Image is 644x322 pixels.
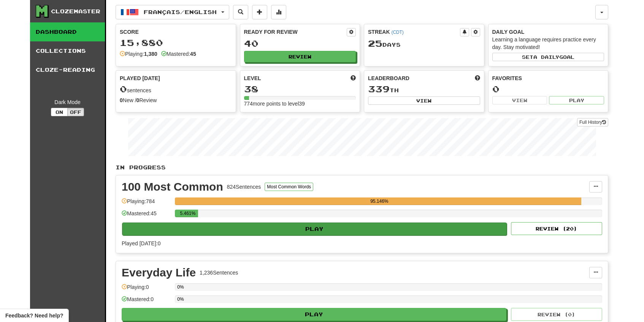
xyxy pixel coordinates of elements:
button: More stats [271,5,286,19]
strong: 0 [136,97,140,103]
div: th [368,84,480,94]
div: Streak [368,28,460,36]
div: 1,236 Sentences [200,269,238,276]
div: sentences [120,84,232,94]
div: 38 [244,84,356,94]
div: Mastered: [161,50,196,58]
button: View [368,96,480,105]
div: Clozemaster [51,8,100,15]
span: Leaderboard [368,74,409,82]
div: Favorites [492,74,604,82]
button: Seta dailygoal [492,53,604,61]
div: 15,880 [120,38,232,47]
div: 40 [244,39,356,48]
button: Off [67,108,84,116]
div: Daily Goal [492,28,604,36]
div: Playing: [120,50,157,58]
strong: 45 [190,51,196,57]
button: Add sentence to collection [252,5,267,19]
span: Score more points to level up [351,74,356,82]
div: Dark Mode [36,98,99,106]
span: Level [244,74,261,82]
button: Search sentences [233,5,248,19]
button: View [492,96,547,104]
div: Mastered: 0 [122,295,171,308]
a: Full History [577,118,608,126]
button: Review (20) [511,222,602,235]
button: Most Common Words [265,183,313,191]
button: Play [122,308,506,321]
a: (CDT) [391,30,403,35]
span: Open feedback widget [5,312,63,319]
div: 824 Sentences [227,183,261,191]
a: Collections [30,41,105,60]
a: Dashboard [30,22,105,41]
div: New / Review [120,96,232,104]
div: 5.461% [177,210,198,217]
div: Score [120,28,232,36]
span: 339 [368,84,390,94]
a: Cloze-Reading [30,60,105,79]
strong: 0 [120,97,123,103]
div: 0 [492,84,604,94]
div: 100 Most Common [122,181,223,193]
span: Played [DATE]: 0 [122,240,160,246]
strong: 1,380 [144,51,157,57]
button: On [51,108,68,116]
div: 774 more points to level 39 [244,100,356,107]
div: Everyday Life [122,267,196,278]
div: Playing: 0 [122,283,171,296]
div: Mastered: 45 [122,210,171,222]
button: Play [122,223,507,235]
button: Review (0) [511,308,602,321]
span: Français / English [144,9,217,15]
div: Day s [368,39,480,49]
button: Français/English [116,5,229,19]
span: 0 [120,84,127,94]
button: Review [244,51,356,62]
span: This week in points, UTC [475,74,480,82]
p: In Progress [116,164,608,171]
div: Ready for Review [244,28,347,36]
div: Playing: 784 [122,197,171,210]
span: a daily [533,54,559,60]
span: 25 [368,38,382,49]
div: Learning a language requires practice every day. Stay motivated! [492,36,604,51]
div: 95.146% [177,197,581,205]
button: Play [549,96,604,104]
span: Played [DATE] [120,74,160,82]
